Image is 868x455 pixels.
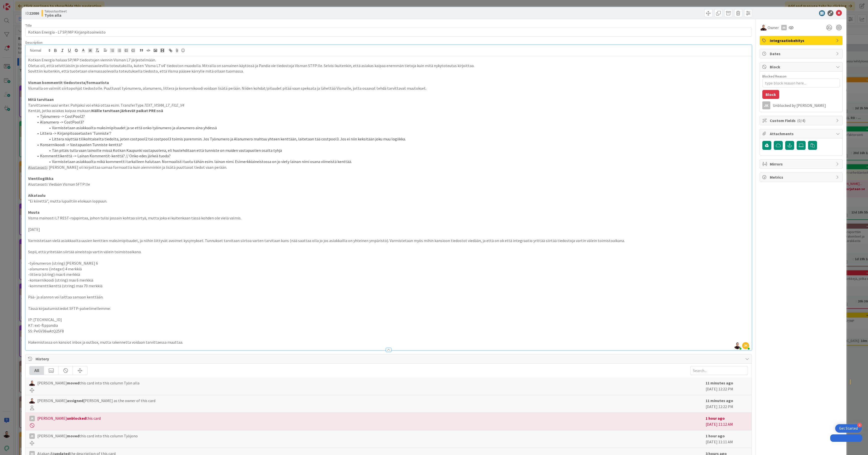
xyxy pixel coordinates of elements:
[762,74,786,79] label: Blocked Reason
[34,159,749,165] li: Varmistetaan asiakkaalta mikä kommentti tarkalleen halutaan. Normaalisti tuotu tähän esim. lainan...
[28,249,749,255] p: Sopii, että yritetään siirtää aineistoja vartin välein toimistoaikana.
[835,424,862,433] div: Open Get Started checklist, remaining modules: 4
[28,80,109,85] strong: Visman kommentit tiedostosta/formaatista
[706,415,748,428] div: [DATE] 11:12 AM
[67,398,83,403] b: assigned
[28,176,53,181] strong: Vientilogiikka
[706,398,748,410] div: [DATE] 12:22 PM
[770,38,833,43] span: Integraatiokehitys
[28,102,749,108] p: Tarvittaneen uusi writer. Pohjaksi voi ehkä ottaa esim. TransferType.
[34,125,749,131] li: Varmistetaan asiakkaalta maksimipituudet ja se että onko työnumero ja alanumero aina yhdessä
[34,114,749,119] li: Työnumero -> CostPool2?
[28,329,64,333] span: SS: PeGV36wAtQ25F8
[28,97,54,102] strong: Mitä tarvitaan
[706,380,733,385] b: 11 minutes ago
[770,64,833,70] span: Block
[28,340,183,345] span: Hakemistossa on kansiot inbox ja outbox, mutta rakennetta voidaan tarvittaessa muuttaa.
[45,13,67,17] b: Työn alla
[25,40,43,45] span: Description
[839,426,858,431] div: Get Started
[28,317,62,322] span: IP: [TECHNICAL_ID]
[28,294,749,300] p: Pää- ja alanron voi laittaa samaan kenttään.
[29,398,35,404] img: AA
[762,101,770,109] div: JK
[28,198,749,204] p: "Ei kiirettä", mutta lupailtiin elokuun loppuun.
[28,283,749,289] p: -kommenttikenttä (string) max 70 merkkiä
[34,153,749,159] li: Kommenttikenttä -> Lainan Kommentit-kenttä? // Onko edes järkeä tuoda?
[28,238,749,244] p: Varmistetaan vielä asiakkaalta uusien kenttien maksimipituudet, ja niihin liittyvät avoimet kysym...
[67,380,79,385] b: moved
[770,131,833,137] span: Attachments
[28,277,749,283] p: -konsernikoodi (string) max 6 merkkiä
[706,433,725,438] b: 1 hour ago
[28,193,46,198] strong: Aikataulu
[29,416,35,421] div: JK
[29,433,35,439] div: JK
[37,398,155,404] span: [PERSON_NAME] [PERSON_NAME] as the owner of this card
[29,380,35,386] img: AA
[706,398,733,403] b: 11 minutes ago
[28,323,58,328] span: KT: ext-ftppandia
[28,306,111,311] span: Tässä kirjautumistiedot SFTP-palvelimellemme:
[857,423,862,427] div: 4
[37,433,138,439] span: [PERSON_NAME] this card into this column Työjono
[781,25,787,30] div: AA
[36,356,742,362] span: History
[45,9,67,13] span: Taloustuotteet
[28,63,749,69] p: Oletus oli, että selvittäisiin jo olemassaolevilla toteutuksilla, kuten 'Visma L7 v4' tiedoston m...
[734,342,741,349] img: GyOPHTWdLeFzhezoR5WqbUuXKKP5xpSS.jpg
[34,136,749,142] li: Littera näyttää tilikohtaiselta tiedolta, joten costpool2 tai costpool3 toimis paremmin. Jos Työn...
[25,23,32,28] label: Title
[773,103,840,108] div: Unblocked by [PERSON_NAME]
[706,380,748,392] div: [DATE] 12:22 PM
[770,174,833,180] span: Metrics
[28,165,749,170] p: : [PERSON_NAME] oli kirjoittaa samaa formaattia kuin aiemminkin ja lisätä puuttuvat tiedot vaan p...
[29,11,39,16] b: 22086
[30,366,44,375] div: All
[91,108,163,113] strong: Näille tarvitaan järkevät paikat PRE:ssä
[770,51,833,57] span: Dates
[144,103,184,108] em: TEXT_VISMA_L7_FILE_V4
[34,130,749,136] li: Littera -> Kirjanpitoasetusten 'Tunniste'?
[34,119,749,125] li: Alanumero -> CostPool3?
[25,28,752,37] input: type card name here...
[25,10,39,16] span: ID
[67,416,86,421] b: unblocked
[768,25,779,31] span: Owner
[37,380,139,386] span: [PERSON_NAME] this card into this column Työn alla
[28,266,749,272] p: -alanumero (integer) 4 merkkiä
[28,57,749,63] p: Kotkan Energia haluaa SP/MP tiedostojen viennin Visman L7 järjestelmään.
[761,25,767,31] img: AA
[34,148,749,153] li: Tän pitäis tulla vaan lainoille missä Kotkan Kaupunki vastapuolena, eli huolehditaan että tunnist...
[28,260,749,266] p: -työnumeron (string) [PERSON_NAME] 6
[762,90,779,99] button: Block
[28,108,749,114] p: Kentät, jotka asiakas kaipaa mukaan.
[28,181,749,187] p: Alustavasti: Viedään Visman SFTP:lle
[28,68,749,74] p: Sovittiin kuitenkin, että tuotetaan olemassaolevalla toteutuksella tiedosto, että Visma pääsee kä...
[28,227,749,232] p: [DATE]
[770,161,833,167] span: Mirrors
[37,415,101,421] span: [PERSON_NAME] this card
[28,165,47,170] u: Alustavasti
[34,142,749,148] li: Konsernikoodi -> Vastapuolen Tunniste-kenttä?
[770,118,833,124] span: Custom Fields
[28,210,40,215] strong: Muuta
[28,215,749,221] p: Visma mainosti L7 REST-rajapintaa, johon tulisi jossain kohtaa siirtyä, mutta joka ei kuitenkaan ...
[28,272,749,277] p: -littera (string) max 6 merkkiä
[706,416,725,421] b: 1 hour ago
[690,366,748,375] input: Search...
[706,433,748,445] div: [DATE] 11:11 AM
[28,85,749,91] p: Vismalla on valmiit siirtopohjat tiedostolle. Puuttuvat työnumero, alanumero, littera ja konserni...
[67,433,79,438] b: moved
[797,118,805,123] span: ( 0/4 )
[742,342,749,349] span: JK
